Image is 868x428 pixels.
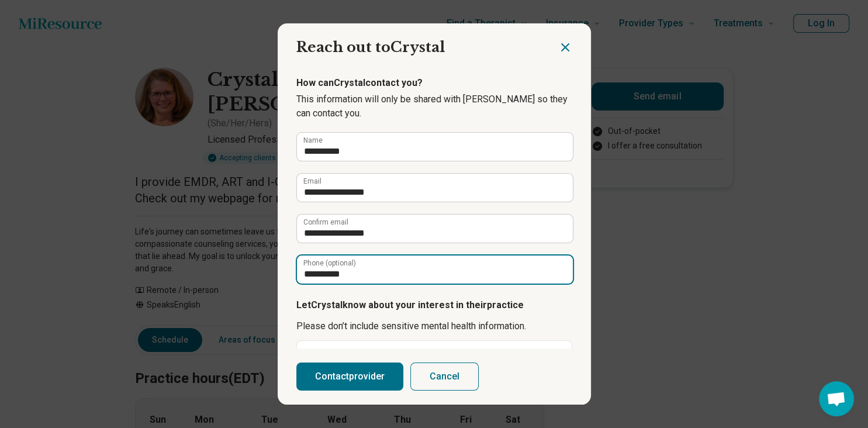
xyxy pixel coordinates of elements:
p: This information will only be shared with [PERSON_NAME] so they can contact you. [296,92,572,120]
p: Let Crystal know about your interest in their practice [296,298,572,312]
label: Name [303,137,323,144]
span: Reach out to Crystal [296,39,445,56]
label: Email [303,178,321,185]
label: Phone (optional) [303,260,356,267]
button: Cancel [410,363,479,391]
button: Contactprovider [296,363,403,391]
label: Confirm email [303,219,348,226]
p: How can Crystal contact you? [296,76,572,90]
button: Close dialog [558,40,572,54]
p: Please don’t include sensitive mental health information. [296,319,572,333]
